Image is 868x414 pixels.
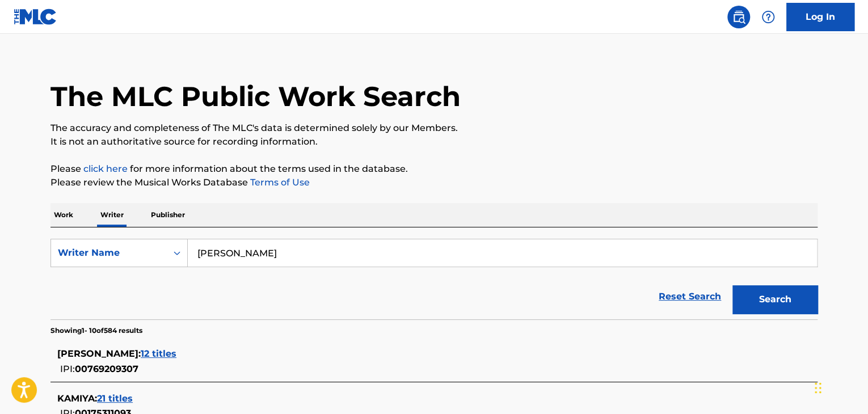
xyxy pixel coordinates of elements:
[761,10,775,24] img: help
[148,203,188,227] p: Publisher
[50,239,818,319] form: Search Form
[60,364,75,374] span: IPI:
[786,3,854,31] a: Log In
[58,246,160,260] div: Writer Name
[50,135,818,149] p: It is not an authoritative source for recording information.
[83,163,128,174] a: click here
[815,371,821,405] div: Drag
[50,326,142,336] p: Showing 1 - 10 of 584 results
[97,203,127,227] p: Writer
[50,121,818,135] p: The accuracy and completeness of The MLC's data is determined solely by our Members.
[732,285,818,314] button: Search
[248,177,310,188] a: Terms of Use
[50,203,77,227] p: Work
[57,348,141,359] span: [PERSON_NAME] :
[50,162,818,176] p: Please for more information about the terms used in the database.
[732,10,745,24] img: search
[141,348,176,359] span: 12 titles
[50,176,818,189] p: Please review the Musical Works Database
[50,79,461,113] h1: The MLC Public Work Search
[75,364,138,374] span: 00769209307
[97,393,133,404] span: 21 titles
[653,284,727,309] a: Reset Search
[811,360,868,414] iframe: Chat Widget
[757,6,779,28] div: Help
[727,6,750,28] a: Public Search
[57,393,97,404] span: KAMIYA :
[14,9,57,25] img: MLC Logo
